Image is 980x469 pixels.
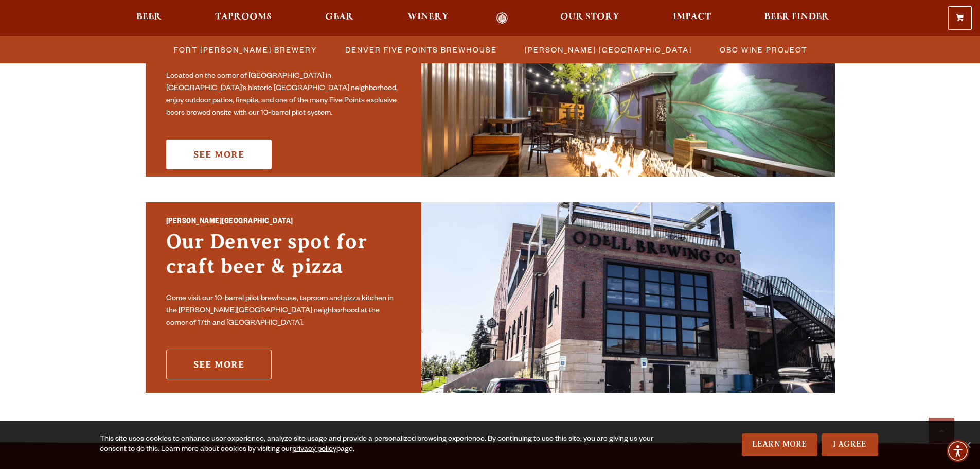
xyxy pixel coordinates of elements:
[345,42,497,57] span: Denver Five Points Brewhouse
[421,202,835,393] img: Sloan’s Lake Brewhouse'
[401,12,455,24] a: Winery
[720,42,807,57] span: OBC Wine Project
[673,13,711,21] span: Impact
[525,42,692,57] span: [PERSON_NAME] [GEOGRAPHIC_DATA]
[136,13,162,21] span: Beer
[166,350,272,379] a: See More
[666,12,718,24] a: Impact
[483,12,522,24] a: Odell Home
[764,13,829,21] span: Beer Finder
[325,13,353,21] span: Gear
[407,13,449,21] span: Winery
[166,216,401,229] h2: [PERSON_NAME][GEOGRAPHIC_DATA]
[947,440,969,462] div: Accessibility Menu
[929,418,954,443] a: Scroll to top
[208,12,278,24] a: Taprooms
[100,435,657,455] div: This site uses cookies to enhance user experience, analyze site usage and provide a personalized ...
[292,446,336,454] a: privacy policy
[318,12,360,24] a: Gear
[130,12,168,24] a: Beer
[339,42,502,57] a: Denver Five Points Brewhouse
[174,42,317,57] span: Fort [PERSON_NAME] Brewery
[822,433,878,456] a: I Agree
[519,42,697,57] a: [PERSON_NAME] [GEOGRAPHIC_DATA]
[758,12,836,24] a: Beer Finder
[166,229,401,289] h3: Our Denver spot for craft beer & pizza
[554,12,626,24] a: Our Story
[215,13,272,21] span: Taprooms
[168,42,323,57] a: Fort [PERSON_NAME] Brewery
[166,140,272,169] a: See More
[166,71,401,120] p: Located on the corner of [GEOGRAPHIC_DATA] in [GEOGRAPHIC_DATA]’s historic [GEOGRAPHIC_DATA] neig...
[560,13,619,21] span: Our Story
[714,42,812,57] a: OBC Wine Project
[742,433,817,456] a: Learn More
[166,293,401,330] p: Come visit our 10-barrel pilot brewhouse, taproom and pizza kitchen in the [PERSON_NAME][GEOGRAPH...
